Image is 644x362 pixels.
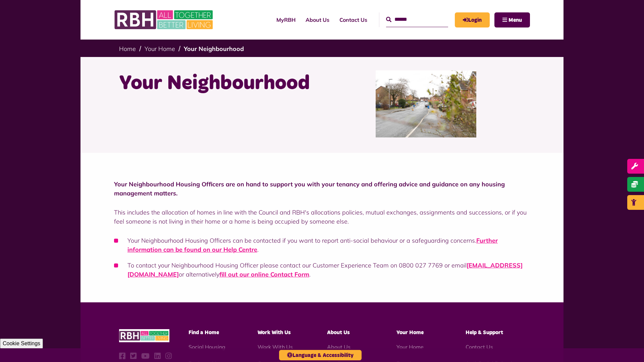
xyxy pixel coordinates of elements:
[466,330,503,335] span: Help & Support
[114,180,505,197] strong: Your Neighbourhood Housing Officers are on hand to support you with your tenancy and offering adv...
[258,330,291,335] span: Work With Us
[327,344,351,350] a: About Us
[396,330,424,335] span: Your Home
[271,11,301,29] a: MyRBH
[455,12,490,27] a: MyRBH
[184,45,244,53] a: Your Neighbourhood
[258,344,293,350] a: Work With Us
[508,17,522,23] span: Menu
[301,11,334,29] a: About Us
[327,330,350,335] span: About Us
[466,344,493,350] a: Contact Us
[119,45,136,53] a: Home
[396,344,424,350] a: Your Home
[279,350,362,360] button: Language & Accessibility
[145,45,175,53] a: Your Home
[614,332,644,362] iframe: Netcall Web Assistant for live chat
[119,70,317,97] h1: Your Neighbourhood
[189,344,225,350] a: Social Housing
[219,270,309,278] a: fill out our online Contact Form
[494,12,530,27] button: Navigation
[114,7,215,33] img: RBH
[114,208,530,226] p: This includes the allocation of homes in line with the Council and RBH's allocations policies, mu...
[114,261,530,279] li: To contact your Neighbourhood Housing Officer please contact our Customer Experience Team on 0800...
[334,11,372,29] a: Contact Us
[114,236,530,254] li: Your Neighbourhood Housing Officers can be contacted if you want to report anti-social behaviour ...
[376,70,476,137] img: SAZMEDIA RBH 22FEB24 79
[189,330,219,335] span: Find a Home
[119,329,169,342] img: RBH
